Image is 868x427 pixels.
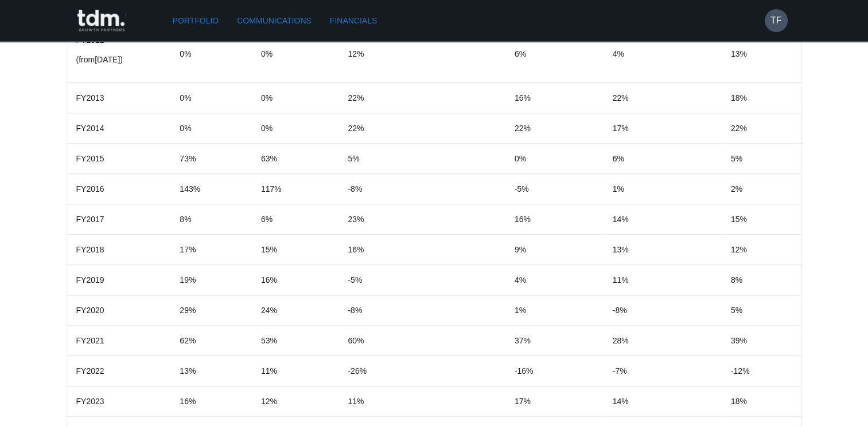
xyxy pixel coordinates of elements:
td: 0% [170,25,252,83]
td: -8% [604,295,722,326]
td: 19% [170,265,252,295]
td: 12% [252,386,338,417]
td: 12% [338,25,505,83]
td: -5% [505,174,604,204]
td: FY2017 [67,204,171,235]
td: 24% [252,295,338,326]
td: 8% [722,265,801,295]
td: FY2018 [67,235,171,265]
td: -8% [338,174,505,204]
td: 63% [252,144,338,174]
td: 62% [170,326,252,356]
td: 18% [722,386,801,417]
td: 22% [722,113,801,144]
td: 16% [505,83,604,113]
td: 39% [722,326,801,356]
td: 14% [604,204,722,235]
td: 22% [338,113,505,144]
td: FY2020 [67,295,171,326]
td: 17% [604,113,722,144]
td: 23% [338,204,505,235]
td: 53% [252,326,338,356]
td: 15% [722,204,801,235]
td: 18% [722,83,801,113]
td: 5% [338,144,505,174]
td: 15% [252,235,338,265]
td: 13% [722,25,801,83]
td: FY2023 [67,386,171,417]
td: 16% [170,386,252,417]
td: 0% [170,83,252,113]
td: 14% [604,386,722,417]
td: 13% [170,356,252,386]
td: 13% [604,235,722,265]
td: 22% [604,83,722,113]
td: FY2015 [67,144,171,174]
td: 60% [338,326,505,356]
a: Financials [325,10,382,31]
td: 16% [252,265,338,295]
td: 12% [722,235,801,265]
td: 28% [604,326,722,356]
td: 6% [252,204,338,235]
td: FY2012 [67,25,171,83]
td: 143% [170,174,252,204]
td: 37% [505,326,604,356]
td: -26% [338,356,505,386]
td: 0% [252,113,338,144]
td: 4% [505,265,604,295]
td: 5% [722,295,801,326]
td: FY2019 [67,265,171,295]
td: 9% [505,235,604,265]
td: FY2016 [67,174,171,204]
td: FY2022 [67,356,171,386]
td: 0% [252,25,338,83]
td: 5% [722,144,801,174]
td: 8% [170,204,252,235]
td: 17% [170,235,252,265]
td: 16% [338,235,505,265]
td: -16% [505,356,604,386]
td: 0% [252,83,338,113]
td: 22% [505,113,604,144]
td: -8% [338,295,505,326]
td: 6% [604,144,722,174]
td: 2% [722,174,801,204]
h6: TF [770,14,782,27]
td: 73% [170,144,252,174]
td: 29% [170,295,252,326]
td: FY2021 [67,326,171,356]
td: 6% [505,25,604,83]
td: 1% [604,174,722,204]
td: -5% [338,265,505,295]
td: 11% [252,356,338,386]
td: FY2014 [67,113,171,144]
td: 16% [505,204,604,235]
a: Portfolio [168,10,224,31]
td: 17% [505,386,604,417]
button: TF [765,9,788,32]
td: 11% [604,265,722,295]
td: -12% [722,356,801,386]
td: 117% [252,174,338,204]
td: 1% [505,295,604,326]
td: 0% [505,144,604,174]
td: 0% [170,113,252,144]
p: (from [DATE] ) [76,54,162,65]
td: 4% [604,25,722,83]
td: FY2013 [67,83,171,113]
td: 11% [338,386,505,417]
td: -7% [604,356,722,386]
td: 22% [338,83,505,113]
a: Communications [232,10,316,31]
